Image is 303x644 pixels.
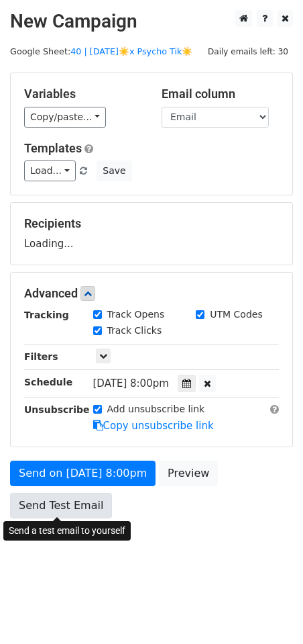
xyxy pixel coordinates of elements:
[24,404,90,415] strong: Unsubscribe
[24,351,58,362] strong: Filters
[24,141,82,155] a: Templates
[210,308,262,322] label: UTM Codes
[93,377,169,389] span: [DATE] 8:00pm
[97,160,131,181] button: Save
[10,10,293,33] h2: New Campaign
[10,493,112,518] a: Send Test Email
[24,310,69,320] strong: Tracking
[24,377,72,387] strong: Schedule
[162,87,279,101] h5: Email column
[203,44,293,59] span: Daily emails left: 30
[107,308,165,322] label: Track Opens
[24,107,106,128] a: Copy/paste...
[107,402,205,416] label: Add unsubscribe link
[3,521,131,541] div: Send a test email to yourself
[24,286,279,301] h5: Advanced
[24,160,76,181] a: Load...
[70,46,192,56] a: 40 | [DATE]☀️x Psycho Tik☀️
[159,461,218,486] a: Preview
[24,87,141,101] h5: Variables
[203,46,293,56] a: Daily emails left: 30
[107,324,162,338] label: Track Clicks
[93,420,214,432] a: Copy unsubscribe link
[236,580,303,644] iframe: Chat Widget
[10,46,192,56] small: Google Sheet:
[24,216,279,231] h5: Recipients
[10,461,156,486] a: Send on [DATE] 8:00pm
[24,216,279,251] div: Loading...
